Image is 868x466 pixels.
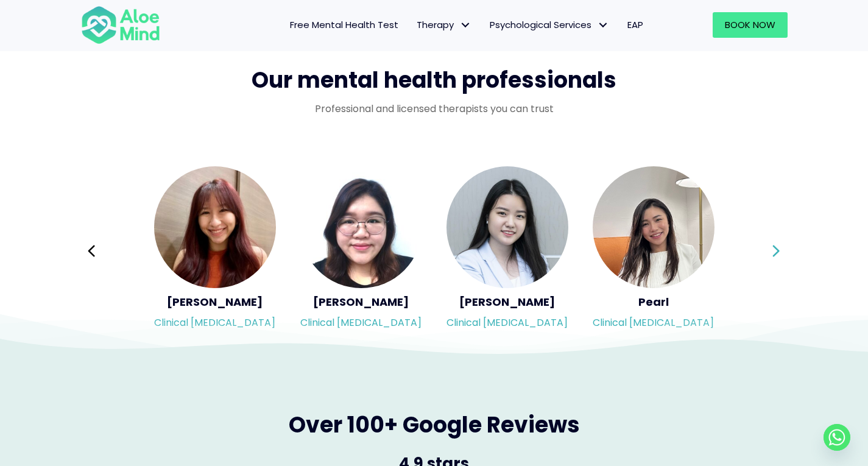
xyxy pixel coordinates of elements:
span: Our mental health professionals [252,65,616,96]
a: Whatsapp [824,424,850,451]
a: <h5>Yen Li</h5><p>Clinical psychologist</p> [PERSON_NAME]Clinical [MEDICAL_DATA] [446,166,568,336]
span: Psychological Services: submenu [595,16,612,34]
div: Slide 11 of 3 [154,165,276,337]
img: Aloe mind Logo [81,5,160,45]
a: Free Mental Health Test [281,12,408,38]
h5: Pearl [593,294,715,309]
a: Psychological ServicesPsychological Services: submenu [481,12,618,38]
h5: [PERSON_NAME] [300,294,422,309]
span: Therapy: submenu [457,16,475,34]
a: <h5>Jean</h5><p>Clinical psychologist</p> [PERSON_NAME]Clinical [MEDICAL_DATA] [154,166,276,336]
span: Over 100+ Google Reviews [289,409,580,440]
img: <h5>Yen Li</h5><p>Clinical psychologist</p> [446,166,568,288]
a: EAP [618,12,652,38]
a: <h5>Wei Shan</h5><p>Clinical psychologist</p> [PERSON_NAME]Clinical [MEDICAL_DATA] [300,166,422,336]
span: EAP [627,18,643,31]
h5: [PERSON_NAME] [154,294,276,309]
div: Slide 14 of 3 [593,165,715,337]
span: Psychological Services [490,18,609,31]
div: Slide 12 of 3 [300,165,422,337]
img: <h5>Pearl</h5><p>Clinical psychologist</p> [593,166,715,288]
img: <h5>Wei Shan</h5><p>Clinical psychologist</p> [300,166,422,288]
a: TherapyTherapy: submenu [408,12,481,38]
nav: Menu [176,12,652,38]
a: Book Now [713,12,788,38]
a: <h5>Pearl</h5><p>Clinical psychologist</p> PearlClinical [MEDICAL_DATA] [593,166,715,336]
span: Free Mental Health Test [290,18,398,31]
span: Book Now [725,18,775,31]
h5: [PERSON_NAME] [446,294,568,309]
div: Slide 13 of 3 [446,165,568,337]
img: <h5>Jean</h5><p>Clinical psychologist</p> [154,166,276,288]
span: Therapy [417,18,471,31]
p: Professional and licensed therapists you can trust [81,102,788,116]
